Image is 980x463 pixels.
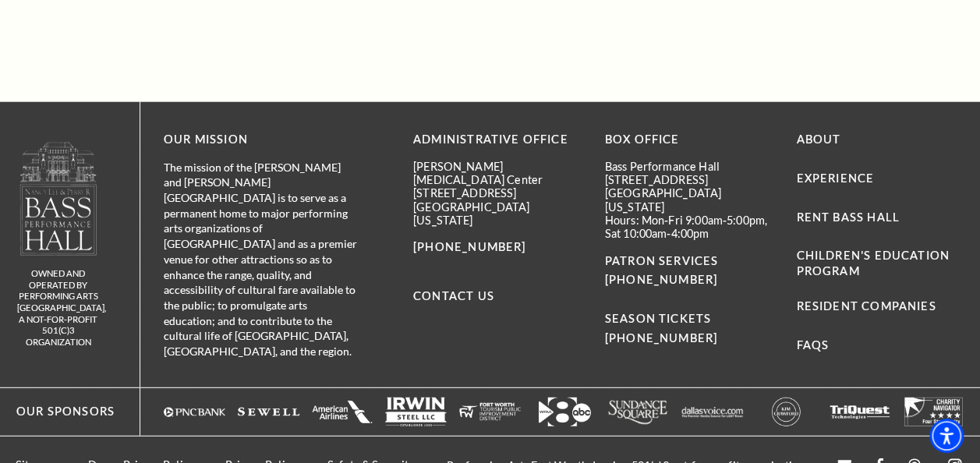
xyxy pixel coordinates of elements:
a: Resident Companies [796,299,936,313]
p: Our Sponsors [2,402,115,422]
a: The image is completely blank or white. - open in a new tab [238,398,299,426]
p: Hours: Mon-Fri 9:00am-5:00pm, Sat 10:00am-4:00pm [605,214,773,241]
p: [PHONE_NUMBER] [413,238,582,257]
img: The image is completely blank or white. [312,398,373,426]
a: The image features a simple white background with text that appears to be a logo or brand name. -... [681,398,743,426]
a: Logo of Sundance Square, featuring stylized text in white. - open in a new tab [607,398,669,426]
p: OUR MISSION [164,130,359,150]
p: SEASON TICKETS [PHONE_NUMBER] [605,290,773,348]
img: The image is completely blank or white. [829,398,890,426]
a: Children's Education Program [796,249,949,277]
p: PATRON SERVICES [PHONE_NUMBER] [605,252,773,291]
a: A circular logo with the text "KIM CLASSIFIED" in the center, featuring a bold, modern design. - ... [755,398,817,426]
img: A circular logo with the text "KIM CLASSIFIED" in the center, featuring a bold, modern design. [755,398,817,426]
img: The image is completely blank or white. [903,398,964,426]
p: The mission of the [PERSON_NAME] and [PERSON_NAME][GEOGRAPHIC_DATA] is to serve as a permanent ho... [164,160,359,359]
img: Logo of PNC Bank in white text with a triangular symbol. [164,398,225,426]
img: The image features a simple white background with text that appears to be a logo or brand name. [681,398,743,426]
a: Rent Bass Hall [796,210,899,224]
img: Logo of Sundance Square, featuring stylized text in white. [607,398,669,426]
a: The image is completely blank or white. - open in a new tab [829,398,890,426]
p: Bass Performance Hall [605,160,773,173]
p: [PERSON_NAME][MEDICAL_DATA] Center [413,160,582,187]
a: About [796,133,840,146]
p: [STREET_ADDRESS] [413,186,582,200]
img: Logo featuring the number "8" with an arrow and "abc" in a modern design. [533,398,595,426]
a: Contact Us [413,289,494,302]
p: Administrative Office [413,130,582,150]
a: FAQs [796,338,829,352]
p: [STREET_ADDRESS] [605,173,773,186]
a: Logo featuring the number "8" with an arrow and "abc" in a modern design. - open in a new tab [533,398,595,426]
a: Experience [796,171,874,185]
p: [GEOGRAPHIC_DATA][US_STATE] [605,186,773,214]
a: Logo of Irwin Steel LLC, featuring the company name in bold letters with a simple design. - open ... [385,398,447,426]
img: The image is completely blank or white. [459,398,521,426]
a: The image is completely blank or white. - open in a new tab [312,398,373,426]
a: Logo of PNC Bank in white text with a triangular symbol. - open in a new tab - target website may... [164,398,225,426]
img: The image is completely blank or white. [238,398,299,426]
p: owned and operated by Performing Arts [GEOGRAPHIC_DATA], A NOT-FOR-PROFIT 501(C)3 ORGANIZATION [17,268,99,348]
div: Accessibility Menu [929,419,964,453]
img: Logo of Irwin Steel LLC, featuring the company name in bold letters with a simple design. [385,398,447,426]
img: owned and operated by Performing Arts Fort Worth, A NOT-FOR-PROFIT 501(C)3 ORGANIZATION [19,141,98,256]
p: [GEOGRAPHIC_DATA][US_STATE] [413,200,582,228]
a: The image is completely blank or white. - open in a new tab [903,398,964,426]
p: BOX OFFICE [605,130,773,150]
